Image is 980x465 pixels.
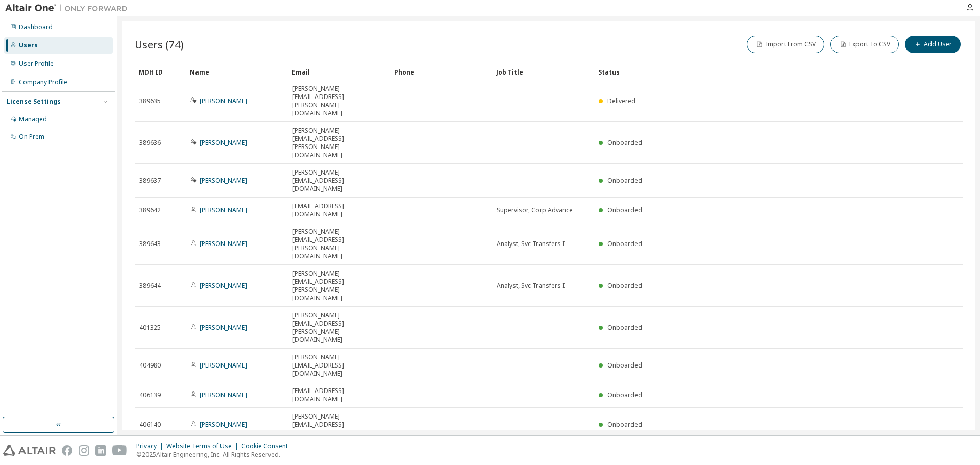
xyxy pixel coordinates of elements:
[139,206,161,214] span: 389642
[19,60,54,68] div: User Profile
[139,391,161,399] span: 406139
[607,361,642,370] span: Onboarded
[136,450,294,459] p: © 2025 Altair Engineering, Inc. All Rights Reserved.
[292,387,385,403] span: [EMAIL_ADDRESS][DOMAIN_NAME]
[7,97,61,106] div: License Settings
[135,37,184,52] span: Users (74)
[190,64,284,80] div: Name
[19,115,47,124] div: Managed
[607,420,642,429] span: Onboarded
[139,240,161,248] span: 389643
[139,177,161,185] span: 389637
[497,282,565,290] span: Analyst, Svc Transfers I
[292,353,385,378] span: [PERSON_NAME][EMAIL_ADDRESS][DOMAIN_NAME]
[19,78,67,86] div: Company Profile
[292,202,385,218] span: [EMAIL_ADDRESS][DOMAIN_NAME]
[95,445,106,456] img: linkedin.svg
[139,421,161,429] span: 406140
[830,36,899,53] button: Export To CSV
[19,133,44,141] div: On Prem
[607,138,642,147] span: Onboarded
[200,323,247,332] a: [PERSON_NAME]
[200,138,247,147] a: [PERSON_NAME]
[200,176,247,185] a: [PERSON_NAME]
[607,281,642,290] span: Onboarded
[200,96,247,105] a: [PERSON_NAME]
[292,228,385,260] span: [PERSON_NAME][EMAIL_ADDRESS][PERSON_NAME][DOMAIN_NAME]
[292,127,385,159] span: [PERSON_NAME][EMAIL_ADDRESS][PERSON_NAME][DOMAIN_NAME]
[292,85,385,117] span: [PERSON_NAME][EMAIL_ADDRESS][PERSON_NAME][DOMAIN_NAME]
[200,361,247,370] a: [PERSON_NAME]
[200,281,247,290] a: [PERSON_NAME]
[292,412,385,437] span: [PERSON_NAME][EMAIL_ADDRESS][DOMAIN_NAME]
[139,324,161,332] span: 401325
[139,139,161,147] span: 389636
[607,206,642,214] span: Onboarded
[497,240,565,248] span: Analyst, Svc Transfers I
[607,239,642,248] span: Onboarded
[200,239,247,248] a: [PERSON_NAME]
[3,445,56,456] img: altair_logo.svg
[62,445,72,456] img: facebook.svg
[497,206,573,214] span: Supervisor, Corp Advance
[139,282,161,290] span: 389644
[292,64,386,80] div: Email
[394,64,488,80] div: Phone
[200,390,247,399] a: [PERSON_NAME]
[19,23,53,31] div: Dashboard
[292,168,385,193] span: [PERSON_NAME][EMAIL_ADDRESS][DOMAIN_NAME]
[79,445,89,456] img: instagram.svg
[139,361,161,370] span: 404980
[607,176,642,185] span: Onboarded
[292,311,385,344] span: [PERSON_NAME][EMAIL_ADDRESS][PERSON_NAME][DOMAIN_NAME]
[19,41,38,50] div: Users
[139,64,182,80] div: MDH ID
[139,97,161,105] span: 389635
[136,442,166,450] div: Privacy
[598,64,910,80] div: Status
[292,270,385,302] span: [PERSON_NAME][EMAIL_ADDRESS][PERSON_NAME][DOMAIN_NAME]
[200,420,247,429] a: [PERSON_NAME]
[5,3,133,13] img: Altair One
[747,36,824,53] button: Import From CSV
[607,96,635,105] span: Delivered
[607,390,642,399] span: Onboarded
[607,323,642,332] span: Onboarded
[200,206,247,214] a: [PERSON_NAME]
[905,36,961,53] button: Add User
[241,442,294,450] div: Cookie Consent
[166,442,241,450] div: Website Terms of Use
[496,64,590,80] div: Job Title
[112,445,127,456] img: youtube.svg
